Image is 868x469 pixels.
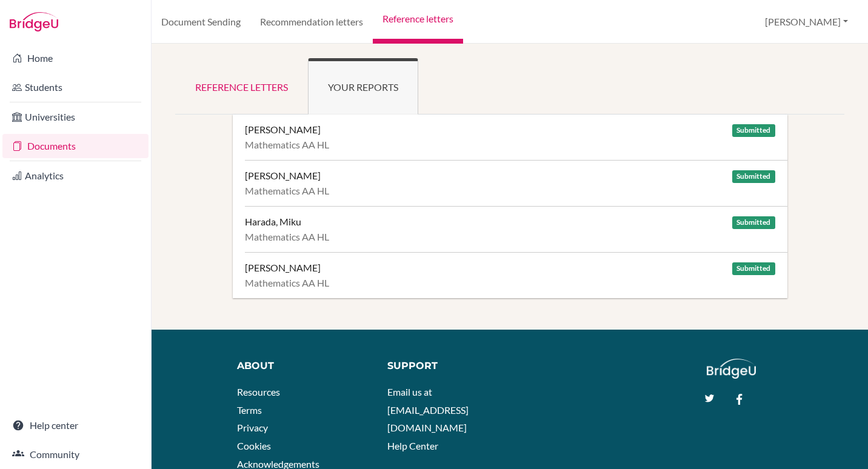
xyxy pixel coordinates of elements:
[308,58,418,115] a: Your reports
[732,216,775,229] span: Submitted
[2,46,149,70] a: Home
[245,160,787,206] a: [PERSON_NAME] Submitted Mathematics AA HL
[237,404,262,416] a: Terms
[2,413,149,437] a: Help center
[245,252,787,298] a: [PERSON_NAME] Submitted Mathematics AA HL
[245,115,787,160] a: [PERSON_NAME] Submitted Mathematics AA HL
[245,124,321,136] div: [PERSON_NAME]
[237,359,360,373] div: About
[245,139,775,151] div: Mathematics AA HL
[2,164,149,188] a: Analytics
[760,10,853,33] button: [PERSON_NAME]
[732,124,775,137] span: Submitted
[387,440,438,451] a: Help Center
[245,216,301,228] div: Harada, Miku
[10,12,58,32] img: Bridge-U
[245,206,787,252] a: Harada, Miku Submitted Mathematics AA HL
[707,359,756,379] img: logo_white@2x-f4f0deed5e89b7ecb1c2cc34c3e3d731f90f0f143d5ea2071677605dd97b5244.png
[732,170,775,183] span: Submitted
[245,170,321,182] div: [PERSON_NAME]
[237,440,271,451] a: Cookies
[732,262,775,275] span: Submitted
[2,442,149,467] a: Community
[175,58,308,115] a: Reference letters
[245,262,321,274] div: [PERSON_NAME]
[387,386,469,433] a: Email us at [EMAIL_ADDRESS][DOMAIN_NAME]
[387,359,499,373] div: Support
[245,277,775,289] div: Mathematics AA HL
[245,185,775,197] div: Mathematics AA HL
[237,386,280,397] a: Resources
[245,231,775,243] div: Mathematics AA HL
[2,105,149,129] a: Universities
[237,422,268,433] a: Privacy
[2,134,149,158] a: Documents
[2,75,149,99] a: Students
